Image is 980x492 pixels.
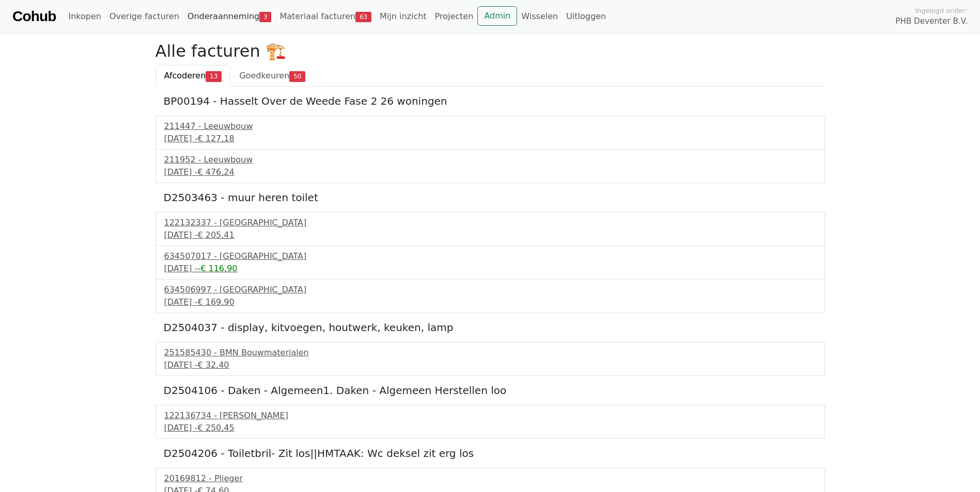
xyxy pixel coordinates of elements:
span: Goedkeuren [239,71,289,80]
h5: D2504106 - Daken - Algemeen1. Daken - Algemeen Herstellen loo [164,384,817,397]
div: 211952 - Leeuwbouw [164,154,816,166]
span: € 169,90 [197,297,234,307]
div: [DATE] - [164,229,816,241]
div: [DATE] - [164,263,816,275]
a: 122132337 - [GEOGRAPHIC_DATA][DATE] -€ 205,41 [164,217,816,241]
a: Mijn inzicht [376,6,431,27]
a: Overige facturen [105,6,183,27]
span: 3 [259,12,271,22]
a: 634506997 - [GEOGRAPHIC_DATA][DATE] -€ 169,90 [164,284,816,308]
span: € 32,40 [197,360,229,370]
span: 13 [206,71,222,81]
a: 211447 - Leeuwbouw[DATE] -€ 127,18 [164,120,816,145]
div: 211447 - Leeuwbouw [164,120,816,133]
a: Afcoderen13 [155,65,231,87]
a: 122136734 - [PERSON_NAME][DATE] -€ 250,45 [164,409,816,434]
div: 634506997 - [GEOGRAPHIC_DATA] [164,284,816,296]
a: Wisselen [517,6,562,27]
a: Cohub [12,4,56,29]
a: Admin [477,6,517,26]
span: 50 [289,71,305,81]
div: [DATE] - [164,359,816,371]
span: 63 [355,12,371,22]
a: Projecten [431,6,478,27]
a: 211952 - Leeuwbouw[DATE] -€ 476,24 [164,154,816,178]
div: 251585430 - BMN Bouwmaterialen [164,347,816,359]
span: Afcoderen [164,71,206,80]
h5: D2504037 - display, kitvoegen, houtwerk, keuken, lamp [164,321,817,334]
a: Inkopen [64,6,105,27]
div: [DATE] - [164,296,816,308]
h5: BP00194 - Hasselt Over de Weede Fase 2 26 woningen [164,95,817,107]
h5: D2504206 - Toiletbril- Zit los||HMTAAK: Wc deksel zit erg los [164,447,817,460]
a: Uitloggen [562,6,610,27]
span: PHB Deventer B.V. [895,15,968,27]
div: 20169812 - Plieger [164,472,816,485]
span: Ingelogd onder: [915,6,968,15]
span: -€ 116,90 [197,264,237,273]
a: Goedkeuren50 [230,65,314,87]
div: 122136734 - [PERSON_NAME] [164,409,816,422]
a: Materiaal facturen63 [275,6,376,27]
div: [DATE] - [164,422,816,434]
a: 251585430 - BMN Bouwmaterialen[DATE] -€ 32,40 [164,347,816,371]
div: 634507017 - [GEOGRAPHIC_DATA] [164,250,816,263]
span: € 476,24 [197,167,234,177]
div: 122132337 - [GEOGRAPHIC_DATA] [164,217,816,229]
div: [DATE] - [164,133,816,145]
h2: Alle facturen 🏗️ [155,41,825,61]
a: 634507017 - [GEOGRAPHIC_DATA][DATE] --€ 116,90 [164,250,816,275]
span: € 205,41 [197,230,234,240]
h5: D2503463 - muur heren toilet [164,191,817,204]
a: Onderaanneming3 [183,6,276,27]
div: [DATE] - [164,166,816,178]
span: € 250,45 [197,423,234,433]
span: € 127,18 [197,134,234,143]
